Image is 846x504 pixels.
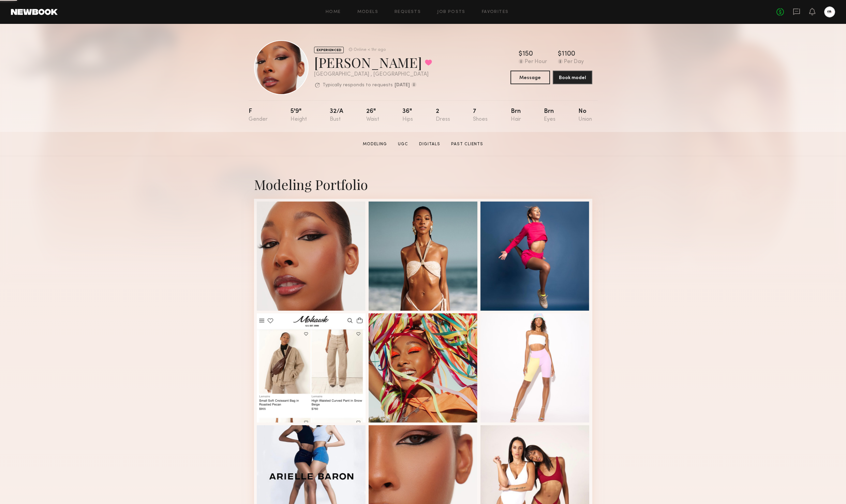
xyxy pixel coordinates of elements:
div: F [249,108,268,122]
a: Modeling [360,141,390,147]
div: [GEOGRAPHIC_DATA] , [GEOGRAPHIC_DATA] [314,72,432,77]
a: UGC [395,141,411,147]
p: Typically responds to requests [323,83,393,88]
div: 150 [522,51,533,58]
button: Book model [553,71,592,84]
a: Job Posts [437,10,465,14]
a: Favorites [482,10,509,14]
div: [PERSON_NAME] [314,53,432,71]
b: [DATE] [395,83,410,88]
div: 5'9" [291,108,307,122]
div: Per Day [564,59,584,65]
a: Home [326,10,341,14]
div: $ [558,51,562,58]
div: 26" [366,108,379,122]
div: EXPERIENCED [314,47,344,53]
div: Per Hour [525,59,547,65]
div: 36" [402,108,413,122]
div: $ [519,51,522,58]
a: Past Clients [448,141,486,147]
div: Brn [511,108,521,122]
div: 32/a [330,108,343,122]
div: No [578,108,592,122]
div: Modeling Portfolio [254,175,592,193]
a: Requests [395,10,421,14]
div: 7 [473,108,488,122]
a: Models [357,10,378,14]
button: Message [510,71,550,84]
a: Digitals [416,141,443,147]
div: Brn [544,108,555,122]
div: Online < 1hr ago [354,48,386,52]
div: 2 [436,108,450,122]
div: 1100 [562,51,575,58]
